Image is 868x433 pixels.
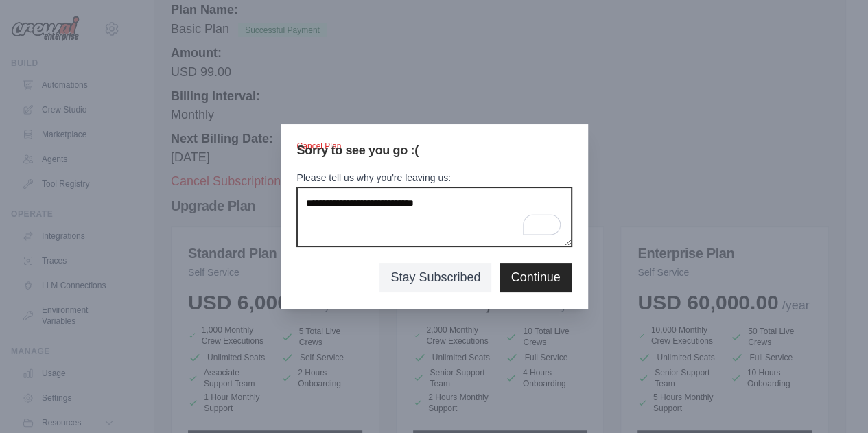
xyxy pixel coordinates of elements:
[297,171,572,185] label: Please tell us why you're leaving us:
[297,141,572,160] h3: Sorry to see you go :(
[511,268,560,287] button: Continue
[390,268,480,287] button: Stay Subscribed
[799,367,868,433] iframe: Chat Widget
[297,187,572,246] textarea: To enrich screen reader interactions, please activate Accessibility in Grammarly extension settings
